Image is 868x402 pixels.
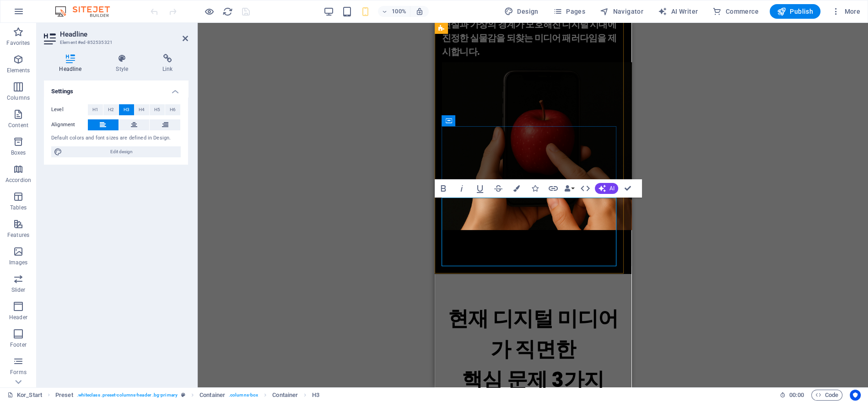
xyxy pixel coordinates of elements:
[5,177,31,184] p: Accordion
[619,179,636,198] button: Confirm (Ctrl+⏎)
[9,259,28,266] p: Images
[850,390,861,401] button: Usercentrics
[504,7,539,16] span: Design
[378,6,410,17] button: 100%
[154,104,160,115] span: H5
[8,122,28,129] p: Content
[501,4,542,19] button: Design
[165,104,180,115] button: H6
[435,179,452,198] button: Bold (Ctrl+B)
[553,7,585,16] span: Pages
[815,390,838,401] span: Code
[780,390,804,401] h6: Session time
[545,179,562,198] button: Link
[60,30,188,38] h2: Headline
[11,286,26,294] p: Slider
[777,7,813,16] span: Publish
[654,4,701,19] button: AI Writer
[65,146,178,157] span: Edit design
[88,104,103,115] button: H1
[501,4,542,19] div: Design (Ctrl+Alt+Y)
[453,179,470,198] button: Italic (Ctrl+I)
[77,390,178,401] span: . whiteclass .preset-columns-header .bg-primary
[490,179,507,198] button: Strikethrough
[10,341,27,348] p: Footer
[51,146,181,157] button: Edit design
[181,392,185,397] i: This element is a customizable preset
[44,80,188,97] h4: Settings
[222,6,233,17] button: reload
[312,390,319,401] span: Click to select. Double-click to edit
[709,4,762,19] button: Commerce
[51,104,88,115] label: Level
[222,6,233,17] i: Reload page
[139,104,145,115] span: H4
[392,6,406,17] h6: 100%
[7,67,30,74] p: Elements
[595,183,618,194] button: AI
[53,6,121,17] img: Editor Logo
[658,7,698,16] span: AI Writer
[789,390,803,401] span: 00 00
[6,39,30,47] p: Favorites
[770,4,820,19] button: Publish
[150,104,165,115] button: H5
[11,149,26,156] p: Boxes
[55,390,319,401] nav: breadcrumb
[101,54,147,73] h4: Style
[811,390,842,401] button: Code
[204,6,215,17] button: Click here to leave preview mode and continue editing
[508,179,525,198] button: Colors
[796,391,797,398] span: :
[119,104,134,115] button: H3
[7,390,42,401] a: Click to cancel selection. Double-click to open Pages
[600,7,643,16] span: Navigator
[147,54,188,73] h4: Link
[10,369,27,376] p: Forms
[415,7,424,16] i: On resize automatically adjust zoom level to fit chosen device.
[272,390,298,401] span: Click to select. Double-click to edit
[577,179,594,198] button: HTML
[596,4,647,19] button: Navigator
[92,104,98,115] span: H1
[9,314,27,321] p: Header
[550,4,589,19] button: Pages
[170,104,176,115] span: H6
[7,94,30,102] p: Columns
[103,104,119,115] button: H2
[712,7,759,16] span: Commerce
[471,179,489,198] button: Underline (Ctrl+U)
[7,231,29,239] p: Features
[229,390,258,401] span: . columns-box
[44,54,101,73] h4: Headline
[831,7,860,16] span: More
[563,179,576,198] button: Data Bindings
[828,4,864,19] button: More
[55,390,73,401] span: Click to select. Double-click to edit
[609,186,615,191] span: AI
[199,390,225,401] span: Click to select. Double-click to edit
[51,134,181,142] div: Default colors and font sizes are defined in Design.
[526,179,544,198] button: Icons
[60,38,170,47] h3: Element #ed-852535321
[51,119,88,130] label: Alignment
[108,104,114,115] span: H2
[135,104,150,115] button: H4
[10,204,27,211] p: Tables
[124,104,129,115] span: H3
